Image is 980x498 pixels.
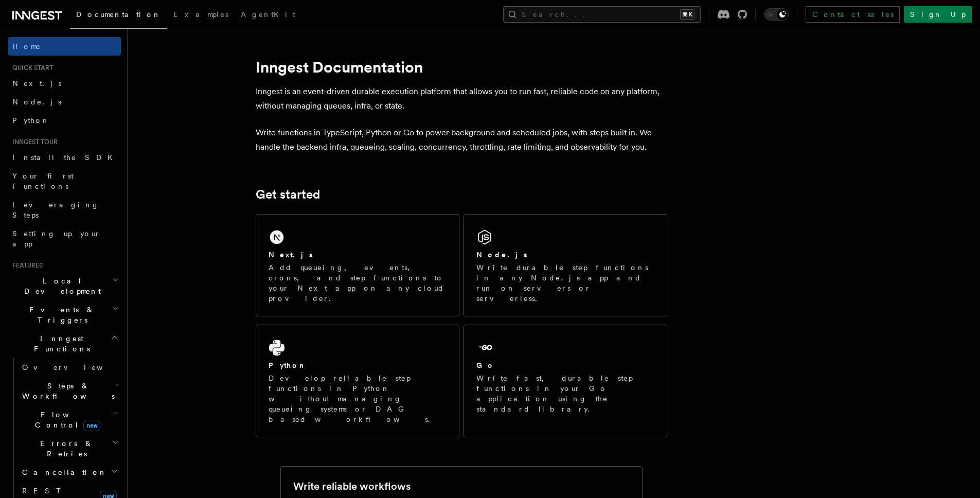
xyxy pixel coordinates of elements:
h2: Python [269,360,307,370]
span: Inngest tour [8,138,58,146]
a: Contact sales [806,6,900,23]
span: AgentKit [241,10,295,19]
button: Inngest Functions [8,329,121,358]
span: Events & Triggers [8,305,112,325]
button: Errors & Retries [18,434,121,463]
span: Your first Functions [12,172,74,190]
a: Leveraging Steps [8,195,121,224]
a: Python [8,111,121,130]
span: new [83,420,100,431]
button: Cancellation [18,463,121,482]
a: AgentKit [235,3,301,28]
span: Setting up your app [12,229,101,248]
p: Develop reliable step functions in Python without managing queueing systems or DAG based workflows. [269,373,447,424]
a: Your first Functions [8,167,121,195]
p: Inngest is an event-driven durable execution platform that allows you to run fast, reliable code ... [256,84,667,113]
a: Node.js [8,93,121,111]
span: Next.js [12,79,61,87]
span: Steps & Workflows [18,381,115,401]
a: Install the SDK [8,148,121,167]
a: GoWrite fast, durable step functions in your Go application using the standard library. [464,325,667,437]
p: Write fast, durable step functions in your Go application using the standard library. [476,373,654,414]
a: Next.jsAdd queueing, events, crons, and step functions to your Next app on any cloud provider. [256,214,459,316]
span: Examples [173,10,228,19]
span: Cancellation [18,467,107,477]
span: Home [12,41,41,51]
button: Toggle dark mode [764,8,789,21]
span: Inngest Functions [8,333,111,354]
a: Get started [256,187,320,202]
span: Quick start [8,64,53,72]
span: Flow Control [18,410,113,430]
button: Steps & Workflows [18,377,121,405]
h2: Write reliable workflows [293,479,411,493]
span: Overview [22,363,128,371]
span: Node.js [12,98,61,106]
p: Add queueing, events, crons, and step functions to your Next app on any cloud provider. [269,262,447,304]
button: Flow Controlnew [18,405,121,434]
p: Write functions in TypeScript, Python or Go to power background and scheduled jobs, with steps bu... [256,126,667,154]
button: Local Development [8,272,121,300]
h1: Inngest Documentation [256,58,667,76]
span: Errors & Retries [18,438,112,459]
span: Install the SDK [12,153,119,162]
a: Next.js [8,74,121,93]
span: Features [8,261,43,270]
h2: Go [476,360,495,370]
a: PythonDevelop reliable step functions in Python without managing queueing systems or DAG based wo... [256,325,459,437]
kbd: ⌘K [680,9,694,20]
a: Setting up your app [8,224,121,253]
span: Local Development [8,276,112,296]
h2: Next.js [269,250,313,260]
h2: Node.js [476,250,527,260]
button: Events & Triggers [8,300,121,329]
p: Write durable step functions in any Node.js app and run on servers or serverless. [476,262,654,304]
span: Python [12,116,50,124]
a: Documentation [70,3,167,29]
a: Home [8,37,121,56]
span: Leveraging Steps [12,201,99,219]
button: Search...⌘K [503,6,701,23]
span: Documentation [76,10,161,19]
a: Node.jsWrite durable step functions in any Node.js app and run on servers or serverless. [464,214,667,316]
a: Overview [18,358,121,377]
a: Examples [167,3,235,28]
a: Sign Up [904,6,972,23]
